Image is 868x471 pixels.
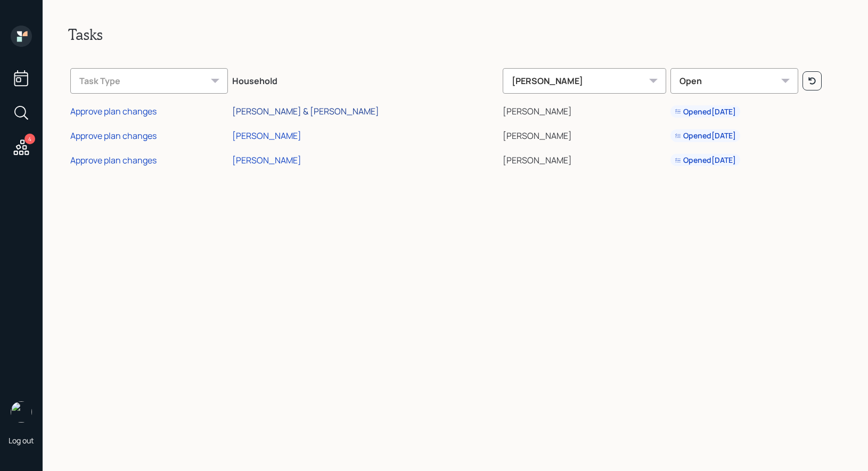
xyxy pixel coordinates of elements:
div: Approve plan changes [70,130,157,142]
img: treva-nostdahl-headshot.png [11,401,32,423]
div: Opened [DATE] [675,155,736,166]
h2: Tasks [68,26,842,44]
td: [PERSON_NAME] [501,122,668,146]
td: [PERSON_NAME] [501,146,668,171]
div: Approve plan changes [70,154,157,166]
div: [PERSON_NAME] [232,130,301,142]
div: Approve plan changes [70,105,157,117]
th: Household [230,61,501,98]
div: [PERSON_NAME] & [PERSON_NAME] [232,105,379,117]
div: Task Type [70,68,228,94]
div: Opened [DATE] [675,130,736,141]
div: [PERSON_NAME] [232,154,301,166]
div: Opened [DATE] [675,106,736,117]
div: Log out [9,435,34,445]
div: 4 [24,134,35,144]
div: Open [670,68,799,94]
div: [PERSON_NAME] [503,68,666,94]
td: [PERSON_NAME] [501,98,668,122]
